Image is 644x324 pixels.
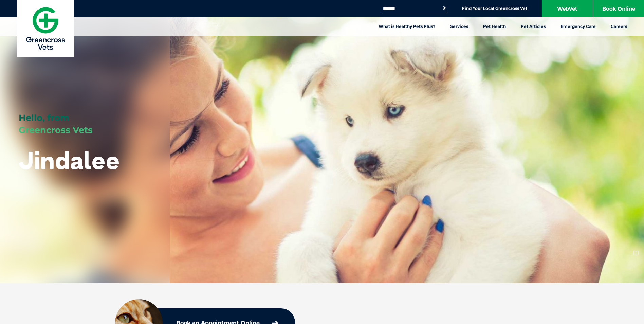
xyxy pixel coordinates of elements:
[513,17,553,36] a: Pet Articles
[441,5,448,12] button: Search
[553,17,603,36] a: Emergency Care
[476,17,513,36] a: Pet Health
[443,17,476,36] a: Services
[19,147,120,174] h1: Jindalee
[371,17,443,36] a: What is Healthy Pets Plus?
[462,6,527,11] a: Find Your Local Greencross Vet
[19,112,69,123] span: Hello, from
[603,17,634,36] a: Careers
[19,125,93,136] span: Greencross Vets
